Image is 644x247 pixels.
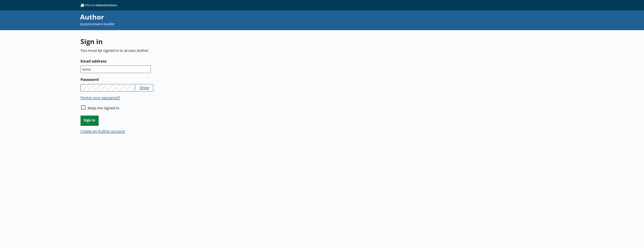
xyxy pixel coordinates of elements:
[139,85,149,90] button: Show
[80,12,438,22] div: Author
[80,116,99,125] button: Sign in
[80,58,400,64] label: Email address
[80,22,438,26] p: Questionnaire builder
[80,95,120,100] button: Forgot your password?
[80,128,125,134] button: Create an Author account
[80,76,400,82] label: Password
[88,105,119,110] label: Keep me signed in
[80,37,400,46] h1: Sign in
[80,48,400,53] p: You must be signed in to access Author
